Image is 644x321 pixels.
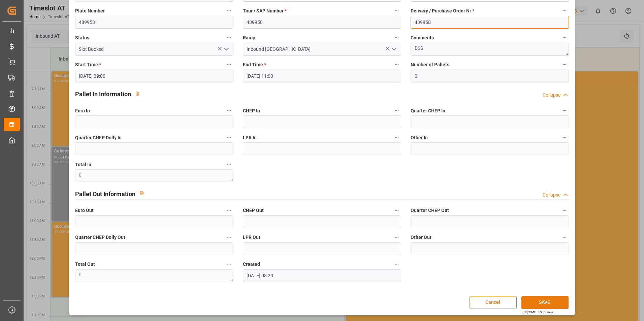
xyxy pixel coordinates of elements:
button: Quarter CHEP Dolly Out [225,233,233,242]
button: Number of Pallets [560,60,569,69]
button: open menu [389,44,399,55]
h2: Pallet Out Information [75,189,135,199]
span: Quarter CHEP In [411,107,445,114]
input: Type to search/select [75,43,233,56]
button: SAVE [521,296,569,309]
button: Created [392,260,401,269]
button: Quarter CHEP Out [560,206,569,215]
span: Delivery / Purchase Order Nr [411,7,474,14]
button: End Time * [392,60,401,69]
div: Collapse [543,92,560,99]
button: Euro Out [225,206,233,215]
button: Euro In [225,106,233,115]
button: Total In [225,160,233,169]
span: Quarter CHEP Dolly In [75,134,122,141]
button: LPR In [392,133,401,142]
span: Other In [411,134,428,141]
span: Plate Number [75,7,105,14]
button: Quarter CHEP In [560,106,569,115]
span: CHEP Out [243,207,264,214]
button: Other Out [560,233,569,242]
div: Collapse [543,191,560,199]
span: Total In [75,161,91,168]
span: Total Out [75,261,95,268]
span: Quarter CHEP Dolly Out [75,234,125,241]
span: Created [243,261,260,268]
span: Ramp [243,34,255,41]
button: View description [131,87,144,100]
button: Ramp [392,33,401,42]
button: CHEP In [392,106,401,115]
span: Start Time [75,61,101,68]
span: Number of Pallets [411,61,449,68]
input: DD.MM.YYYY HH:MM [243,269,401,282]
button: Total Out [225,260,233,269]
button: View description [135,187,148,200]
button: Cancel [470,296,517,309]
h2: Pallet In Information [75,90,131,99]
button: CHEP Out [392,206,401,215]
span: Other Out [411,234,431,241]
input: DD.MM.YYYY HH:MM [75,70,233,82]
span: Tour / SAP Number [243,7,287,14]
button: LPR Out [392,233,401,242]
button: Tour / SAP Number * [392,6,401,15]
span: Euro Out [75,207,94,214]
input: DD.MM.YYYY HH:MM [243,70,401,82]
textarea: 0 [75,269,233,282]
span: LPR In [243,134,257,141]
button: Plate Number [225,6,233,15]
span: Comments [411,34,434,41]
div: Ctrl/CMD + S to save [522,310,553,315]
input: Type to search/select [243,43,401,56]
button: Start Time * [225,60,233,69]
span: LPR Out [243,234,260,241]
button: Quarter CHEP Dolly In [225,133,233,142]
span: Euro In [75,107,90,114]
span: Quarter CHEP Out [411,207,449,214]
textarea: 0 [75,169,233,182]
button: Delivery / Purchase Order Nr * [560,6,569,15]
span: Status [75,34,89,41]
textarea: DSS [411,43,569,56]
button: open menu [221,44,231,55]
button: Other In [560,133,569,142]
span: End Time [243,61,266,68]
span: CHEP In [243,107,260,114]
button: Status [225,33,233,42]
button: Comments [560,33,569,42]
